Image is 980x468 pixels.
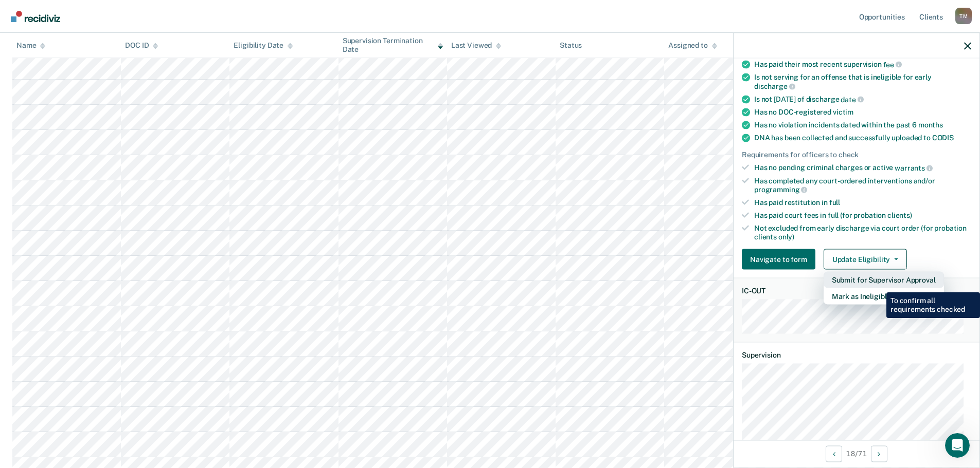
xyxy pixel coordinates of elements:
span: clients) [887,211,912,219]
dt: Supervision [742,351,971,360]
span: months [918,121,943,129]
div: Eligibility Date [234,41,293,50]
div: T M [955,8,972,24]
button: Previous Opportunity [826,445,842,462]
div: Has paid court fees in full (for probation [754,211,971,219]
iframe: Intercom live chat [945,433,970,458]
div: Has no violation incidents dated within the past 6 [754,121,971,129]
div: Has paid their most recent supervision [754,60,971,69]
img: Recidiviz [11,11,60,22]
button: Next Opportunity [871,445,887,462]
span: only) [778,232,794,240]
div: Assigned to [668,41,717,50]
a: Navigate to form link [742,249,819,270]
div: Requirements for officers to check [742,151,971,159]
span: date [841,95,863,103]
div: Last Viewed [451,41,501,50]
div: Has paid restitution in [754,198,971,207]
button: Navigate to form [742,249,815,270]
div: Has completed any court-ordered interventions and/or [754,176,971,194]
span: warrants [895,163,933,172]
div: DNA has been collected and successfully uploaded to [754,134,971,142]
span: discharge [754,82,795,90]
div: 18 / 71 [734,440,979,467]
button: Profile dropdown button [955,8,972,24]
div: Status [560,41,582,50]
div: DOC ID [125,41,158,50]
button: Submit for Supervisor Approval [824,272,944,288]
span: programming [754,185,807,194]
div: Is not [DATE] of discharge [754,95,971,104]
div: Has no DOC-registered [754,108,971,117]
span: victim [833,108,853,116]
div: Name [16,41,45,50]
div: Not excluded from early discharge via court order (for probation clients [754,223,971,241]
span: full [829,198,840,207]
button: Update Eligibility [824,249,907,270]
div: Is not serving for an offense that is ineligible for early [754,73,971,90]
div: Supervision Termination Date [343,36,443,54]
dt: IC-OUT [742,287,971,295]
div: Has no pending criminal charges or active [754,163,971,173]
span: fee [883,60,902,68]
span: CODIS [932,134,954,142]
button: Mark as Ineligible [824,288,944,305]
